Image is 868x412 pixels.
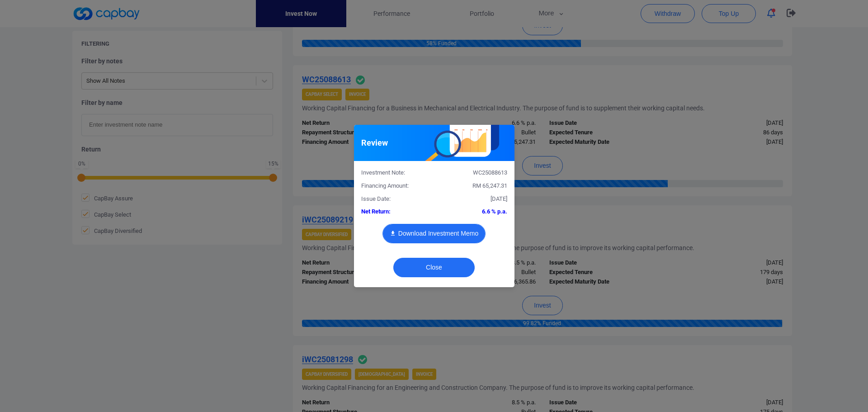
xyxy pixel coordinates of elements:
div: [DATE] [434,194,514,204]
button: Download Investment Memo [382,224,486,243]
div: Net Return: [354,207,434,217]
span: RM 65,247.31 [472,182,507,189]
div: WC25088613 [434,168,514,178]
div: Issue Date: [354,194,434,204]
h5: Review [361,137,388,148]
div: 6.6 % p.a. [434,207,514,217]
div: Financing Amount: [354,181,434,191]
div: Investment Note: [354,168,434,178]
button: Close [393,258,475,277]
